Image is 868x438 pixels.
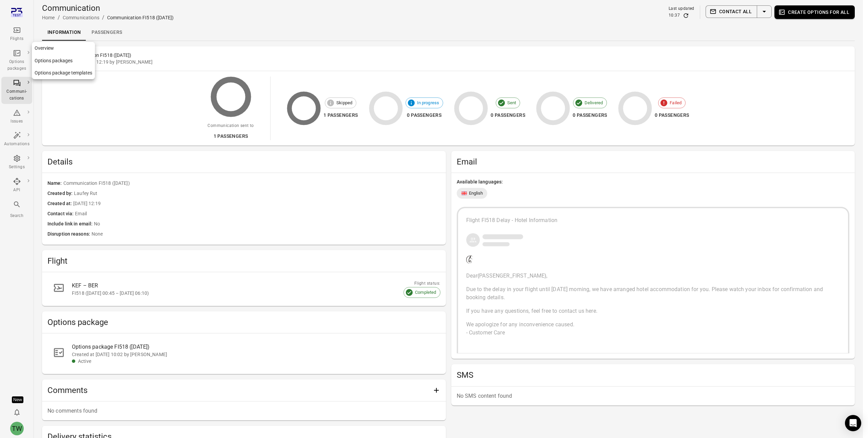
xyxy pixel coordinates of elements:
[333,100,356,106] span: Skipped
[47,180,63,187] span: Name
[4,164,29,171] div: Settings
[4,187,29,194] div: API
[63,14,99,21] div: Communications
[73,200,440,207] span: [DATE] 12:19
[10,422,24,435] div: TW
[63,180,440,187] span: Communication FI518 ([DATE])
[78,358,435,365] div: Active
[466,308,597,314] span: If you have any questions, feel free to contact us here.
[469,190,483,197] span: English
[466,216,840,224] div: Flight FI518 Delay - Hotel Information
[65,59,849,65] div: Sent at [DATE] 12:19 by [PERSON_NAME]
[47,190,74,197] span: Created by
[581,100,607,106] span: Delivered
[72,351,435,358] div: Created at [DATE] 10:02 by [PERSON_NAME]
[706,5,757,18] button: Contact all
[457,370,850,380] h2: SMS
[72,343,435,351] div: Options package FI518 ([DATE])
[466,272,478,279] span: Dear
[12,396,23,403] div: Tooltip anchor
[774,5,855,19] button: Create options for all
[7,419,26,438] button: Tony Wang
[466,321,574,328] span: We apologize for any inconvenience caused.
[466,329,505,336] span: - Customer Care
[669,5,694,12] div: Last updated
[4,213,29,219] div: Search
[4,36,29,42] div: Flights
[42,24,86,41] a: Information
[546,272,547,279] span: ,
[757,5,772,18] button: Select action
[72,290,424,297] div: FI518 ([DATE] 00:45 – [DATE] 06:10)
[32,54,95,67] a: Options packages
[655,111,689,119] div: 0 passengers
[411,289,440,296] span: Completed
[58,14,60,22] li: /
[4,59,29,72] div: Options packages
[42,24,855,41] div: Local navigation
[32,67,95,79] a: Options package templates
[666,100,685,106] span: Failed
[573,111,607,119] div: 0 passengers
[47,385,430,396] h2: Comments
[466,286,825,301] span: Due to the delay in your flight until [DATE] morning, we have arranged hotel accommodation for yo...
[32,42,95,79] nav: Local navigation
[504,100,520,106] span: Sent
[683,12,689,19] button: Refresh data
[47,231,92,238] span: Disruption reasons
[47,220,94,228] span: Include link in email
[107,14,174,21] div: Communication FI518 ([DATE])
[94,220,440,228] span: No
[845,415,861,431] div: Open Intercom Messenger
[4,88,29,102] div: Communi-cations
[42,15,55,20] a: Home
[477,272,546,279] span: {PASSENGER_FIRST_NAME}
[4,141,29,148] div: Automations
[47,156,440,167] span: Details
[4,118,29,125] div: Issues
[208,132,254,140] div: 1 passengers
[413,100,443,106] span: In progress
[323,111,358,119] div: 1 passengers
[491,111,525,119] div: 0 passengers
[457,178,850,185] div: Available languages:
[457,392,850,400] p: No SMS content found
[706,5,772,18] div: Split button
[42,3,174,14] h1: Communication
[32,42,95,54] a: Overview
[75,210,440,218] span: Email
[72,282,424,290] div: KEF – BER
[430,384,443,397] button: Add comment
[92,231,440,238] span: None
[47,256,440,266] h2: Flight
[47,317,440,328] h2: Options package
[74,190,440,197] span: Laufey Rut
[102,14,104,22] li: /
[208,123,254,129] div: Communication sent to
[669,12,680,19] div: 10:37
[86,24,127,41] a: Passengers
[65,52,849,59] h2: Communication FI518 ([DATE])
[42,14,174,22] nav: Breadcrumbs
[47,210,75,218] span: Contact via
[466,256,474,264] img: Company logo
[10,406,24,419] button: Notifications
[47,407,440,415] p: No comments found
[47,200,73,207] span: Created at
[403,280,440,287] div: Flight status:
[457,156,850,167] h2: Email
[406,111,443,119] div: 0 passengers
